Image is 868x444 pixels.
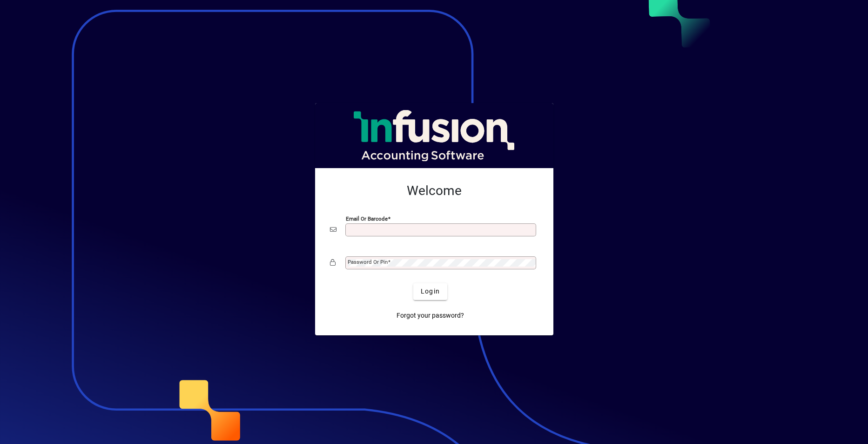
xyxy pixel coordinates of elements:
[393,307,468,324] a: Forgot your password?
[397,311,464,320] span: Forgot your password?
[330,183,538,199] h2: Welcome
[346,215,388,222] mat-label: Email or Barcode
[421,287,440,296] span: Login
[413,283,447,300] button: Login
[348,259,388,265] mat-label: Password or Pin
